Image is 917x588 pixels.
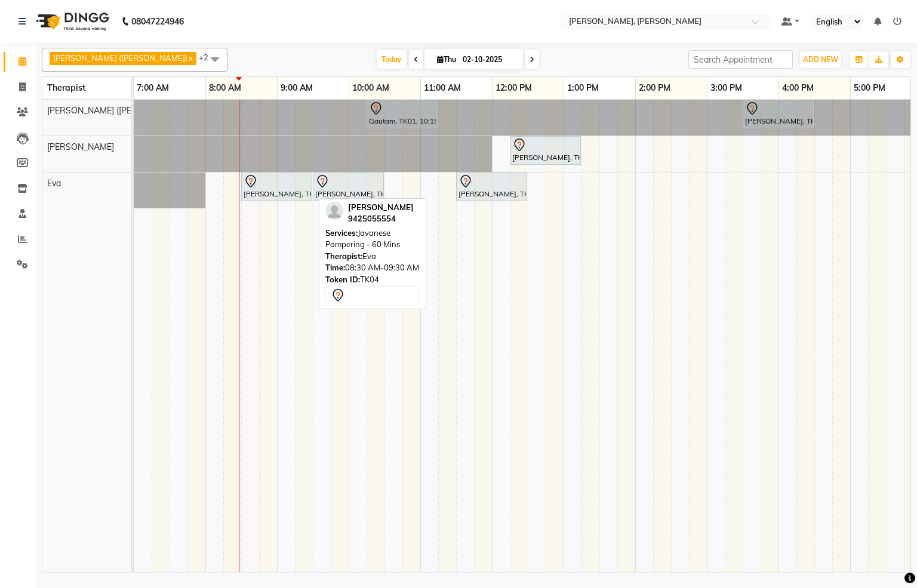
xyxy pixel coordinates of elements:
[30,5,112,38] img: logo
[325,251,362,261] span: Therapist:
[206,79,244,97] a: 8:00 AM
[348,213,414,225] div: 9425055554
[688,50,793,69] input: Search Appointment
[325,228,358,238] span: Services:
[851,79,888,97] a: 5:00 PM
[325,202,343,220] img: profile
[47,178,61,189] span: Eva
[53,53,187,63] span: [PERSON_NAME] ([PERSON_NAME])
[325,274,420,286] div: TK04
[377,50,407,69] span: Today
[187,53,193,63] a: x
[314,174,383,199] div: [PERSON_NAME], TK04, 09:30 AM-10:30 AM, Javanese Pampering - 60 Mins
[47,105,188,116] span: [PERSON_NAME] ([PERSON_NAME])
[325,228,400,250] span: Javanese Pampering - 60 Mins
[493,79,535,97] a: 12:00 PM
[242,174,311,199] div: [PERSON_NAME], TK04, 08:30 AM-09:30 AM, Javanese Pampering - 60 Mins
[325,251,420,263] div: Eva
[199,53,217,62] span: +2
[47,82,85,93] span: Therapist
[278,79,316,97] a: 9:00 AM
[368,101,436,127] div: Gautam, TK01, 10:15 AM-11:15 AM, Swedish De-Stress - 60 Mins
[564,79,602,97] a: 1:00 PM
[636,79,673,97] a: 2:00 PM
[349,79,392,97] a: 10:00 AM
[47,141,114,152] span: [PERSON_NAME]
[459,51,519,69] input: 2025-10-02
[434,55,459,64] span: Thu
[131,5,184,38] b: 08047224946
[803,55,838,64] span: ADD NEW
[457,174,526,199] div: [PERSON_NAME], TK05, 11:30 AM-12:30 PM, Swedish De-Stress - 60 Mins
[421,79,464,97] a: 11:00 AM
[779,79,817,97] a: 4:00 PM
[744,101,813,127] div: [PERSON_NAME], TK02, 03:30 PM-04:30 PM, Swedish De-Stress - 60 Mins
[134,79,172,97] a: 7:00 AM
[348,202,414,212] span: [PERSON_NAME]
[325,262,420,274] div: 08:30 AM-09:30 AM
[511,138,580,163] div: [PERSON_NAME], TK03, 12:15 PM-01:15 PM, Zivaya Signature Scraub - 60 Mins
[707,79,745,97] a: 3:00 PM
[325,263,345,272] span: Time:
[800,51,841,68] button: ADD NEW
[325,275,360,284] span: Token ID:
